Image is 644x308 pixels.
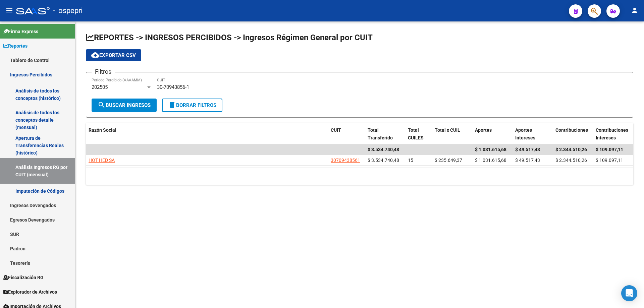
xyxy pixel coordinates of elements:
span: Exportar CSV [91,52,136,58]
span: Explorador de Archivos [3,288,57,296]
span: $ 109.097,11 [596,158,623,163]
span: Contribuciones Intereses [596,127,628,140]
span: $ 235.649,37 [435,158,462,163]
mat-icon: menu [5,6,13,14]
datatable-header-cell: Total CUILES [405,123,432,145]
button: Exportar CSV [86,49,141,61]
button: Buscar Ingresos [92,99,157,112]
datatable-header-cell: Razón Social [86,123,328,145]
span: CUIT [331,127,341,133]
datatable-header-cell: Total x CUIL [432,123,472,145]
mat-icon: search [98,101,106,109]
datatable-header-cell: CUIT [328,123,365,145]
span: 30709438561 [331,158,360,163]
span: - ospepri [53,3,83,18]
datatable-header-cell: Total Transferido [365,123,405,145]
span: Aportes [475,127,492,133]
span: Borrar Filtros [168,102,216,108]
datatable-header-cell: Aportes [472,123,513,145]
h3: Filtros [92,67,115,76]
span: 202505 [92,84,108,90]
datatable-header-cell: Aportes Intereses [513,123,553,145]
span: Contribuciones [555,127,588,133]
span: $ 3.534.740,48 [368,158,399,163]
span: $ 109.097,11 [596,147,623,152]
span: 15 [408,158,413,163]
div: Open Intercom Messenger [621,285,637,301]
span: Aportes Intereses [515,127,535,140]
datatable-header-cell: Contribuciones [553,123,593,145]
span: $ 3.534.740,48 [368,147,399,152]
datatable-header-cell: Contribuciones Intereses [593,123,633,145]
span: Total CUILES [408,127,424,140]
span: Buscar Ingresos [98,102,151,108]
span: $ 1.031.615,68 [475,147,506,152]
span: Reportes [3,42,28,50]
mat-icon: person [631,6,639,14]
span: $ 2.344.510,26 [555,158,587,163]
span: $ 49.517,43 [515,158,540,163]
span: REPORTES -> INGRESOS PERCIBIDOS -> Ingresos Régimen General por CUIT [86,33,373,42]
span: HOT HED SA [89,158,115,163]
mat-icon: delete [168,101,176,109]
span: Fiscalización RG [3,274,44,281]
span: $ 49.517,43 [515,147,540,152]
span: Total Transferido [368,127,393,140]
span: Razón Social [89,127,116,133]
span: Total x CUIL [435,127,460,133]
button: Borrar Filtros [162,99,222,112]
span: $ 2.344.510,26 [555,147,587,152]
span: $ 1.031.615,68 [475,158,506,163]
mat-icon: cloud_download [91,51,99,59]
span: Firma Express [3,28,38,35]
